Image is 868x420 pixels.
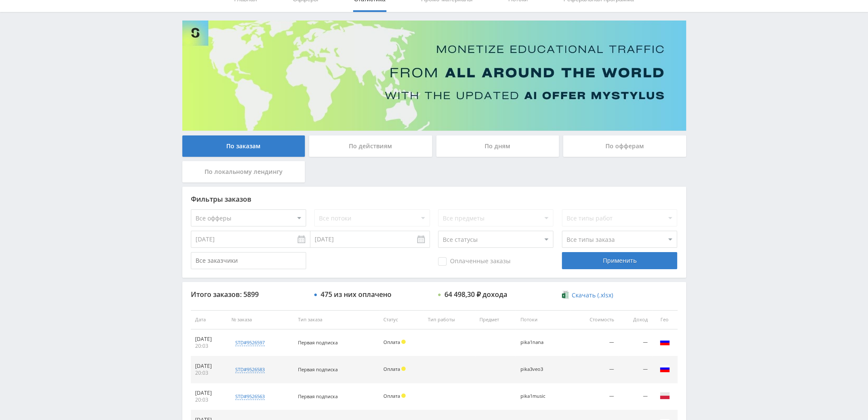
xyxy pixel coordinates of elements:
[572,292,613,299] span: Скачать (.xlsx)
[618,356,652,383] td: —
[570,356,618,383] td: —
[424,310,475,329] th: Тип работы
[182,161,305,182] div: По локальному лендингу
[195,390,223,397] div: [DATE]
[520,394,558,399] div: pika1music
[191,195,678,203] div: Фильтры заказов
[227,310,293,329] th: № заказа
[298,393,338,399] span: Первая подписка
[618,383,652,410] td: —
[379,310,424,329] th: Статус
[570,310,618,329] th: Стоимость
[195,336,223,343] div: [DATE]
[235,339,265,346] div: std#9526597
[195,363,223,370] div: [DATE]
[618,310,652,329] th: Доход
[191,291,306,298] div: Итого заказов: 5899
[195,397,223,403] div: 20:03
[401,367,406,371] span: Холд
[309,135,432,157] div: По действиям
[235,366,265,373] div: std#9526583
[660,337,670,347] img: rus.png
[195,343,223,350] div: 20:03
[444,291,507,298] div: 64 498,30 ₽ дохода
[182,21,686,131] img: Banner
[298,366,338,373] span: Первая подписка
[562,252,677,269] div: Применить
[516,310,570,329] th: Потоки
[563,135,686,157] div: По офферам
[570,329,618,356] td: —
[660,364,670,374] img: rus.png
[520,340,558,345] div: pika1nana
[191,310,228,329] th: Дата
[475,310,516,329] th: Предмет
[562,291,569,299] img: xlsx
[652,310,678,329] th: Гео
[562,291,613,300] a: Скачать (.xlsx)
[182,135,305,157] div: По заказам
[298,339,338,346] span: Первая подписка
[321,291,392,298] div: 475 из них оплачено
[383,339,400,345] span: Оплата
[401,340,406,344] span: Холд
[383,393,400,399] span: Оплата
[570,383,618,410] td: —
[383,366,400,372] span: Оплата
[520,367,558,372] div: pika3veo3
[294,310,379,329] th: Тип заказа
[436,135,559,157] div: По дням
[191,252,306,269] input: Все заказчики
[195,370,223,376] div: 20:03
[401,394,406,398] span: Холд
[235,393,265,400] div: std#9526563
[660,391,670,401] img: pol.png
[618,329,652,356] td: —
[438,257,511,266] span: Оплаченные заказы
